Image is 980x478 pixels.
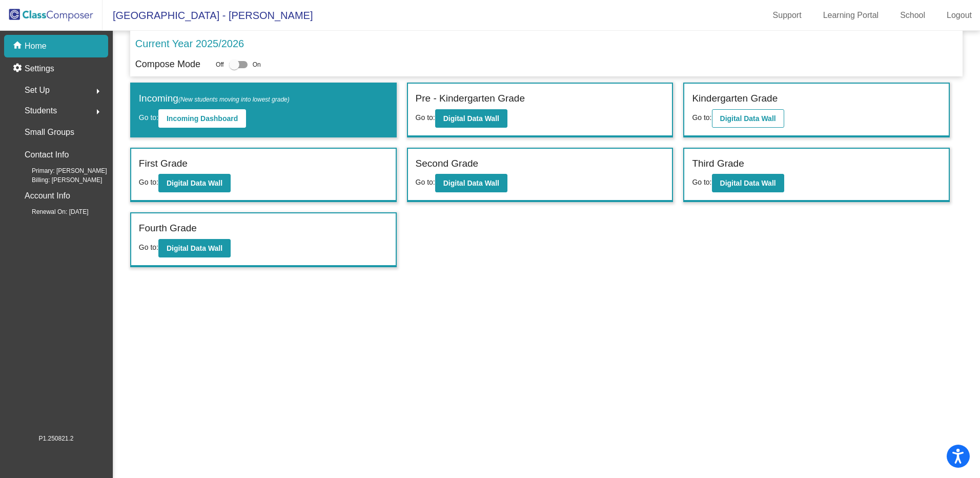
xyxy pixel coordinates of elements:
button: Incoming Dashboard [158,109,246,128]
span: Go to: [416,113,435,122]
button: Digital Data Wall [435,174,507,192]
span: Billing: [PERSON_NAME] [15,175,102,185]
label: Second Grade [416,156,479,171]
button: Digital Data Wall [435,109,507,128]
button: Digital Data Wall [712,174,784,192]
p: Small Groups [25,125,74,140]
mat-icon: home [12,40,25,52]
span: Students [25,104,57,118]
label: Incoming [139,91,290,106]
label: Kindergarten Grade [692,91,778,106]
p: Account Info [25,189,70,203]
b: Digital Data Wall [720,179,776,187]
mat-icon: arrow_right [92,85,104,97]
span: Go to: [139,243,158,251]
mat-icon: settings [12,63,25,75]
label: First Grade [139,156,188,171]
span: Renewal On: [DATE] [15,207,88,216]
p: Compose Mode [135,57,200,71]
mat-icon: arrow_right [92,106,104,118]
p: Home [25,40,47,52]
p: Current Year 2025/2026 [135,36,244,51]
b: Digital Data Wall [167,179,222,187]
b: Digital Data Wall [443,114,499,123]
span: [GEOGRAPHIC_DATA] - [PERSON_NAME] [103,7,313,24]
a: School [892,7,933,24]
p: Contact Info [25,148,69,162]
span: Off [216,60,224,69]
b: Digital Data Wall [167,244,222,252]
span: Primary: [PERSON_NAME] [15,166,107,175]
p: Settings [25,63,54,75]
label: Pre - Kindergarten Grade [416,91,525,106]
a: Support [765,7,810,24]
b: Incoming Dashboard [167,114,238,123]
span: Go to: [692,178,711,186]
span: Go to: [692,113,711,122]
b: Digital Data Wall [443,179,499,187]
span: (New students moving into lowest grade) [178,96,290,103]
span: On [253,60,261,69]
b: Digital Data Wall [720,114,776,123]
label: Fourth Grade [139,221,197,236]
span: Go to: [139,113,158,122]
a: Logout [938,7,980,24]
label: Third Grade [692,156,744,171]
span: Set Up [25,83,50,97]
a: Learning Portal [815,7,887,24]
button: Digital Data Wall [158,174,231,192]
span: Go to: [416,178,435,186]
span: Go to: [139,178,158,186]
button: Digital Data Wall [712,109,784,128]
button: Digital Data Wall [158,239,231,257]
